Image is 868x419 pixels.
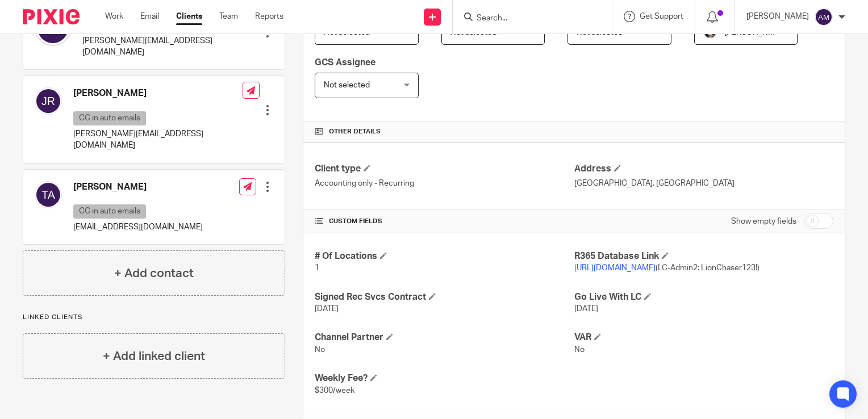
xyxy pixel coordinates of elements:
[574,178,833,189] p: [GEOGRAPHIC_DATA], [GEOGRAPHIC_DATA]
[315,250,574,262] h4: # Of Locations
[574,346,585,354] span: No
[35,181,62,208] img: svg%3E
[105,11,123,22] a: Work
[35,87,62,115] img: svg%3E
[73,221,203,233] p: [EMAIL_ADDRESS][DOMAIN_NAME]
[574,332,833,343] h4: VAR
[176,11,202,22] a: Clients
[815,8,833,26] img: svg%3E
[73,204,146,219] p: CC in auto emails
[73,181,203,193] h4: [PERSON_NAME]
[315,163,574,175] h4: Client type
[329,127,381,136] span: Other details
[82,35,244,58] p: [PERSON_NAME][EMAIL_ADDRESS][DOMAIN_NAME]
[746,11,809,22] p: [PERSON_NAME]
[315,178,574,189] p: Accounting only - Recurring
[475,14,578,24] input: Search
[315,346,325,354] span: No
[324,81,370,89] span: Not selected
[315,332,574,343] h4: Channel Partner
[315,372,574,384] h4: Weekly Fee?
[315,264,319,272] span: 1
[255,11,283,22] a: Reports
[640,12,683,20] span: Get Support
[23,9,80,24] img: Pixie
[574,305,598,313] span: [DATE]
[315,58,375,67] span: GCS Assignee
[315,217,574,226] h4: CUSTOM FIELDS
[73,111,146,125] p: CC in auto emails
[23,313,285,322] p: Linked clients
[574,250,833,262] h4: R365 Database Link
[219,11,238,22] a: Team
[315,291,574,303] h4: Signed Rec Svcs Contract
[574,163,833,175] h4: Address
[73,128,243,152] p: [PERSON_NAME][EMAIL_ADDRESS][DOMAIN_NAME]
[315,387,354,395] span: $300/week
[140,11,159,22] a: Email
[574,264,656,272] a: [URL][DOMAIN_NAME]
[73,87,243,99] h4: [PERSON_NAME]
[114,265,194,282] h4: + Add contact
[574,264,759,272] span: (LC-Admin2: LionChaser123!)
[103,347,205,365] h4: + Add linked client
[574,291,833,303] h4: Go Live With LC
[315,305,339,313] span: [DATE]
[731,216,796,227] label: Show empty fields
